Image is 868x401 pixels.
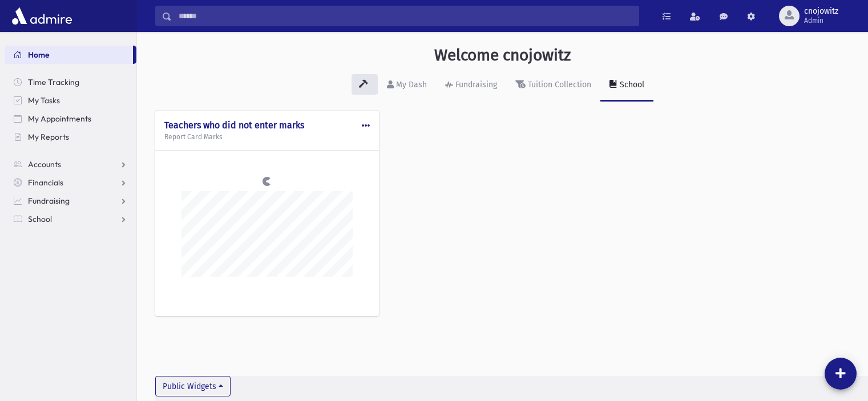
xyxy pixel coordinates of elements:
h3: Welcome cnojowitz [434,46,571,65]
a: My Dash [378,70,436,102]
h5: Report Card Marks [164,133,370,141]
button: Public Widgets [155,376,231,396]
a: Home [5,46,133,64]
span: My Tasks [28,95,60,106]
input: Search [172,6,639,26]
a: My Reports [5,128,136,146]
a: Tuition Collection [506,70,600,102]
a: Accounts [5,155,136,173]
a: Fundraising [5,192,136,210]
h4: Teachers who did not enter marks [164,120,370,131]
span: Home [28,50,50,60]
a: Fundraising [436,70,506,102]
span: cnojowitz [804,7,838,16]
a: My Tasks [5,91,136,110]
div: School [617,80,644,90]
span: Accounts [28,159,61,169]
a: School [600,70,653,102]
a: Time Tracking [5,73,136,91]
span: My Appointments [28,114,91,124]
div: Tuition Collection [526,80,591,90]
a: Financials [5,173,136,192]
span: Fundraising [28,196,70,206]
span: School [28,214,52,224]
span: Admin [804,16,838,25]
a: My Appointments [5,110,136,128]
div: My Dash [394,80,427,90]
span: Time Tracking [28,77,79,87]
a: School [5,210,136,228]
span: My Reports [28,132,69,142]
img: AdmirePro [9,5,75,27]
span: Financials [28,177,63,188]
div: Fundraising [453,80,497,90]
